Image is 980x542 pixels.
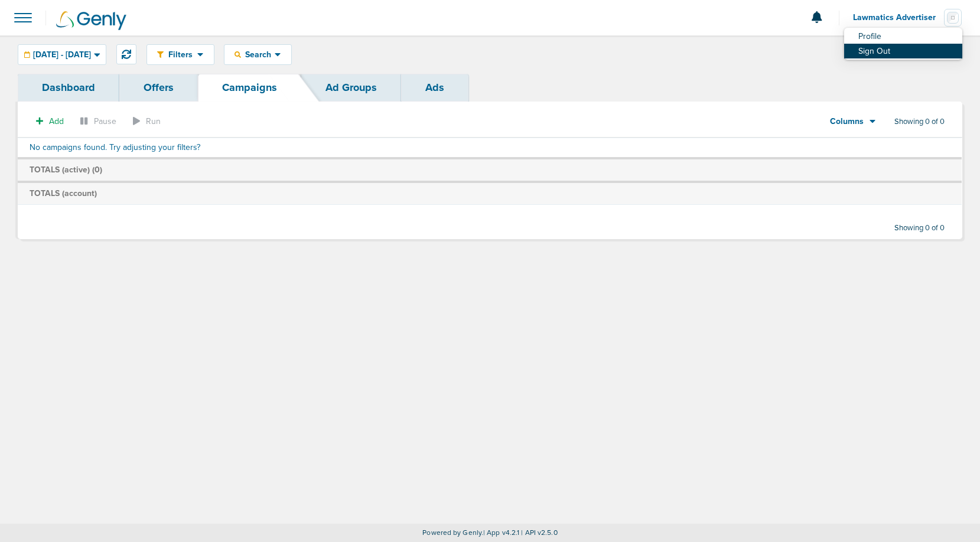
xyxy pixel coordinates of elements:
span: Filters [164,50,197,60]
img: Genly [56,11,126,30]
span: Add [49,116,64,126]
span: Showing 0 of 0 [894,117,945,127]
a: Sign Out [844,44,962,58]
span: [DATE] - [DATE] [33,51,91,59]
span: Lawmatics Advertiser [853,14,944,22]
span: | API v2.5.0 [521,528,557,537]
td: TOTALS (active) ( ) [18,158,962,182]
ul: Lawmatics Advertiser [844,28,962,60]
td: TOTALS (account) [18,182,962,204]
span: 0 [95,165,100,175]
h4: No campaigns found. Try adjusting your filters? [30,143,950,153]
span: Showing 0 of 0 [894,223,945,233]
a: Offers [119,74,198,102]
span: | App v4.2.1 [483,528,519,537]
button: Add [30,113,70,130]
a: Ad Groups [301,74,401,102]
span: Search [241,50,275,60]
span: Columns [830,116,864,128]
a: Dashboard [18,74,119,102]
span: Profile [858,32,881,41]
a: Ads [401,74,468,102]
a: Campaigns [198,74,301,102]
